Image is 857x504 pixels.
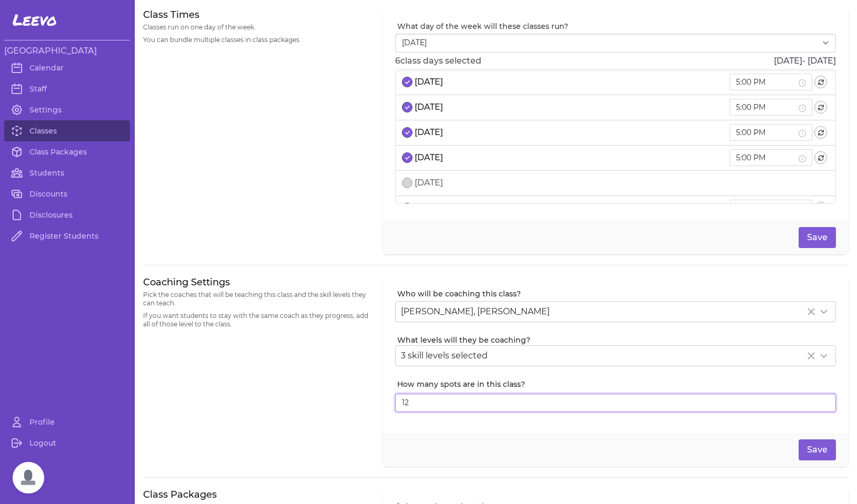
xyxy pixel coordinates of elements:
input: Leave blank for unlimited spots [395,394,836,413]
button: select date [402,127,412,138]
input: 5:00 PM [736,202,796,214]
label: What day of the week will these classes run? [397,21,836,32]
button: Save [799,227,836,248]
h3: Class Times [143,8,370,21]
span: Leevo [13,11,57,29]
p: [DATE] - [DATE] [774,55,836,67]
p: Classes run on one day of the week. [143,23,370,32]
button: select date [402,102,412,112]
p: [DATE] [415,177,443,189]
input: 5:00 PM [736,152,796,163]
h3: Class Packages [143,488,370,501]
div: Open chat [13,462,44,493]
a: Profile [4,412,130,433]
label: What levels will they be coaching? [397,335,836,345]
button: Clear Selected [805,305,818,318]
span: [PERSON_NAME], [PERSON_NAME] [401,306,550,316]
p: [DATE] [415,151,443,164]
button: select date [402,77,412,87]
a: Discounts [4,183,130,204]
a: Students [4,162,130,183]
a: Class Packages [4,141,130,162]
a: Disclosures [4,204,130,225]
a: Settings [4,99,130,120]
h3: [GEOGRAPHIC_DATA] [4,45,130,57]
p: If you want students to stay with the same coach as they progress, add all of those level to the ... [143,312,370,328]
label: Who will be coaching this class? [397,289,836,299]
p: Pick the coaches that will be teaching this class and the skill levels they can teach. [143,291,370,307]
a: Staff [4,78,130,99]
label: How many spots are in this class? [397,379,836,389]
p: [DATE] [415,202,443,214]
button: Save [799,439,836,460]
h3: Coaching Settings [143,276,370,289]
p: 6 class days selected [395,55,481,67]
a: Register Students [4,225,130,246]
p: [DATE] [415,126,443,139]
span: 3 skill levels selected [401,351,488,361]
p: [DATE] [415,76,443,88]
button: Clear Selected [805,349,818,362]
p: [DATE] [415,101,443,114]
input: 5:00 PM [736,127,796,138]
input: 5:00 PM [736,101,796,113]
button: select date [402,178,412,188]
a: Classes [4,120,130,141]
a: Logout [4,433,130,454]
p: You can bundle multiple classes in class packages. [143,36,370,44]
button: select date [402,203,412,213]
a: Calendar [4,57,130,78]
button: select date [402,152,412,163]
input: 5:00 PM [736,76,796,88]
